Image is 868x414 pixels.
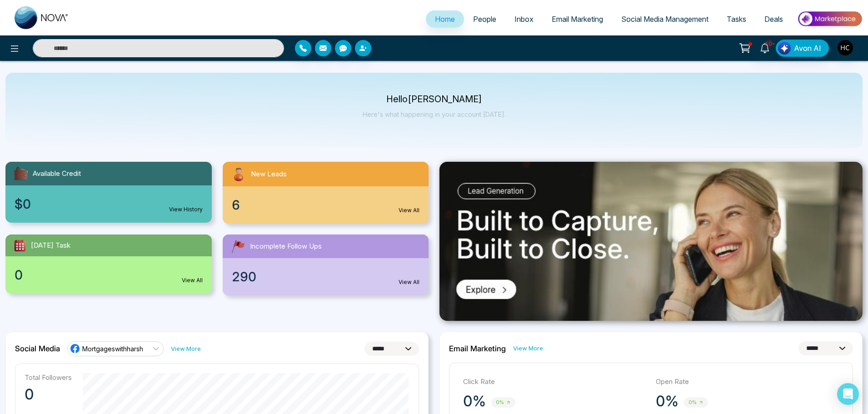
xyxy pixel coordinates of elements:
img: newLeads.svg [230,165,247,183]
img: availableCredit.svg [13,165,29,182]
img: followUps.svg [230,238,246,254]
p: Open Rate [656,377,839,387]
span: Mortgageswithharsh [82,344,143,353]
img: . [439,162,863,321]
a: Incomplete Follow Ups290View All [217,234,434,295]
span: Deals [764,15,783,24]
span: Email Marketing [552,15,603,24]
img: User Avatar [838,40,853,55]
p: 0% [463,392,486,410]
p: 0 [25,385,72,404]
div: Open Intercom Messenger [837,383,859,405]
span: Tasks [727,15,746,24]
span: [DATE] Task [31,240,70,251]
span: Available Credit [33,169,81,179]
span: People [473,15,496,24]
span: 0% [684,397,708,408]
img: Nova CRM Logo [15,6,69,29]
span: Avon AI [794,43,821,54]
img: todayTask.svg [13,238,27,253]
a: Home [426,10,464,28]
img: Market-place.gif [797,9,863,29]
a: 10+ [754,40,776,55]
a: View All [399,278,419,286]
a: New Leads6View All [217,162,434,224]
a: Social Media Management [612,10,718,28]
a: View History [169,205,203,214]
span: 6 [232,195,240,214]
span: 10+ [765,40,773,48]
span: Inbox [514,15,534,24]
span: Incomplete Follow Ups [250,241,322,252]
button: Avon AI [776,40,829,57]
img: Lead Flow [778,42,791,55]
a: View All [182,276,203,284]
span: Home [435,15,455,24]
a: Email Marketing [543,10,612,28]
h2: Social Media [15,344,60,353]
a: View More [513,344,543,353]
a: View All [399,206,419,214]
p: Hello [PERSON_NAME] [363,95,506,103]
p: Here's what happening in your account [DATE]. [363,110,506,118]
p: 0% [656,392,678,410]
p: Total Followers [25,373,72,382]
span: 0% [491,397,515,408]
span: $0 [15,195,31,214]
a: People [464,10,505,28]
span: New Leads [251,169,287,180]
a: View More [171,344,201,353]
a: Inbox [505,10,543,28]
span: Social Media Management [621,15,708,24]
h2: Email Marketing [449,344,506,353]
span: 0 [15,265,23,284]
a: Tasks [718,10,755,28]
a: Deals [755,10,792,28]
p: Click Rate [463,377,647,387]
span: 290 [232,267,256,286]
